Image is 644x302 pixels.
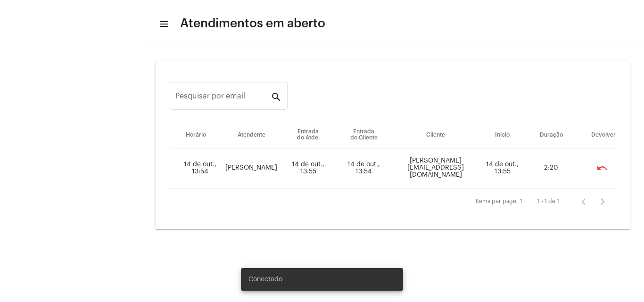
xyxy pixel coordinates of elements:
button: Página anterior [574,192,593,211]
td: 14 de out., 13:54 [336,148,392,188]
td: [PERSON_NAME][EMAIL_ADDRESS][DOMAIN_NAME] [392,148,479,188]
input: Pesquisar por email [175,94,271,102]
span: Conectado [248,275,282,284]
td: 2:20 [526,148,577,188]
th: Devolver [577,122,616,148]
div: 1 [520,198,522,204]
td: 14 de out., 13:54 [170,148,222,188]
td: [PERSON_NAME] [222,148,281,188]
mat-icon: sidenav icon [158,18,168,30]
th: Entrada do Atde. [281,122,336,148]
span: Atendimentos em aberto [180,16,325,31]
td: 14 de out., 13:55 [479,148,526,188]
div: Items per page: [476,198,518,204]
th: Entrada do Cliente [336,122,392,148]
th: Atendente [222,122,281,148]
mat-chip-list: selection [580,159,616,178]
th: Horário [170,122,222,148]
div: 1 - 1 de 1 [537,198,559,204]
th: Início [479,122,526,148]
mat-icon: undo [596,163,608,174]
th: Cliente [392,122,479,148]
button: Próxima página [593,192,612,211]
th: Duração [526,122,577,148]
mat-icon: search [271,91,282,102]
td: 14 de out., 13:55 [281,148,336,188]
